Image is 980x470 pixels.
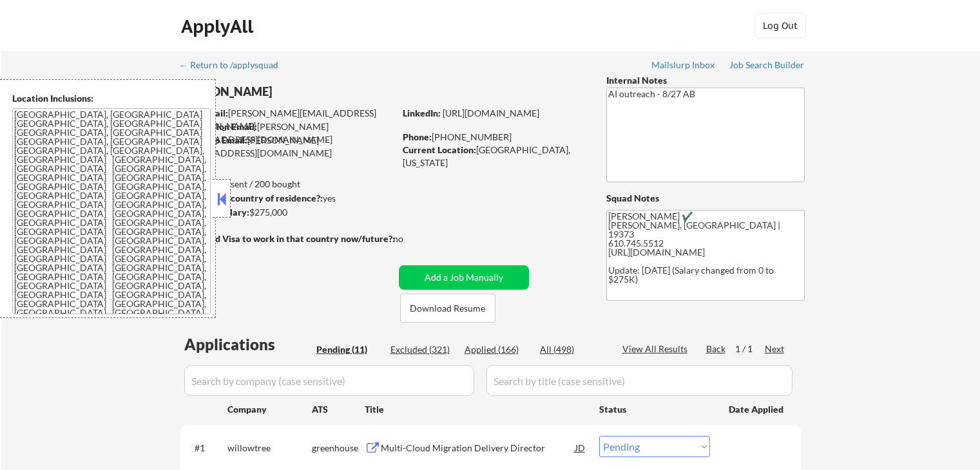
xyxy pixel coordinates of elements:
div: 1 / 1 [735,343,765,355]
div: 166 sent / 200 bought [180,178,394,191]
div: ATS [312,403,365,416]
div: Internal Notes [606,74,805,87]
div: [PERSON_NAME][EMAIL_ADDRESS][DOMAIN_NAME] [181,107,394,132]
div: [PERSON_NAME][EMAIL_ADDRESS][DOMAIN_NAME] [180,134,394,159]
div: View All Results [622,343,691,355]
div: $275,000 [180,206,394,219]
input: Search by title (case sensitive) [486,365,793,396]
strong: LinkedIn: [403,108,441,118]
div: Status [599,397,710,420]
strong: Will need Visa to work in that country now/future?: [180,233,395,244]
div: Mailslurp Inbox [651,61,716,70]
button: Add a Job Manually [399,265,529,290]
div: [PERSON_NAME] [180,84,445,100]
div: Next [765,343,785,355]
div: Squad Notes [606,192,805,205]
div: Date Applied [729,403,785,416]
strong: Current Location: [403,144,476,155]
div: ApplyAll [181,15,257,37]
strong: Phone: [403,131,432,142]
div: Job Search Builder [729,61,805,70]
strong: Can work in country of residence?: [180,193,323,203]
div: Applications [184,337,312,352]
div: JD [574,436,587,459]
div: [PHONE_NUMBER] [403,131,585,144]
div: Location Inclusions: [12,92,211,105]
div: All (498) [540,343,604,356]
a: ← Return to /applysquad [179,60,291,73]
div: Title [365,403,587,416]
div: [PERSON_NAME][EMAIL_ADDRESS][DOMAIN_NAME] [181,120,394,146]
div: no [393,232,430,245]
div: ← Return to /applysquad [179,61,291,70]
div: Pending (11) [316,343,381,356]
div: yes [180,192,390,205]
div: greenhouse [312,442,365,455]
a: [URL][DOMAIN_NAME] [443,108,539,118]
button: Log Out [754,13,806,39]
div: Company [227,403,312,416]
div: Multi-Cloud Migration Delivery Director [381,442,575,455]
div: [GEOGRAPHIC_DATA], [US_STATE] [403,144,585,169]
button: Download Resume [400,294,495,323]
div: Back [706,343,727,355]
input: Search by company (case sensitive) [184,365,474,396]
div: Applied (166) [465,343,529,356]
div: #1 [195,442,217,455]
a: Job Search Builder [729,60,805,73]
div: willowtree [227,442,312,455]
div: Excluded (321) [390,343,455,356]
a: Mailslurp Inbox [651,60,716,73]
